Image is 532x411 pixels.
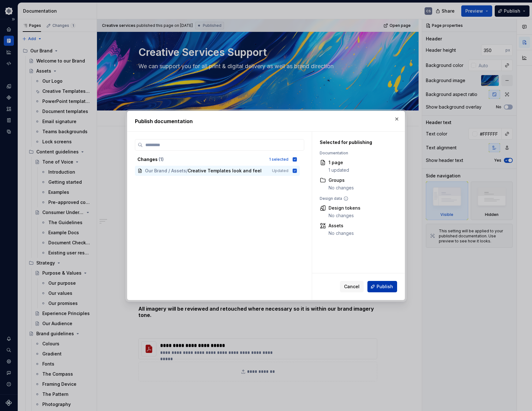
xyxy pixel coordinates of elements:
div: 1 page [329,159,349,166]
span: / [186,168,188,174]
div: Design tokens [329,205,360,211]
div: Changes [137,156,265,163]
div: Documentation [320,151,390,156]
div: Selected for publishing [320,139,390,146]
span: Creative Templates look and feel [188,168,262,174]
div: 1 selected [269,157,288,162]
span: Updated [272,168,288,173]
button: Publish [367,281,397,292]
div: No changes [329,212,360,219]
div: No changes [329,185,354,191]
span: Our Brand / Assets [145,168,186,174]
div: Assets [329,223,354,229]
span: ( 1 ) [159,157,164,162]
span: Cancel [344,283,360,290]
span: Publish [377,283,393,290]
div: 1 updated [329,167,349,173]
div: Groups [329,177,354,183]
div: No changes [329,230,354,236]
h2: Publish documentation [135,117,397,125]
button: Cancel [340,281,364,292]
div: Design data [320,196,390,201]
